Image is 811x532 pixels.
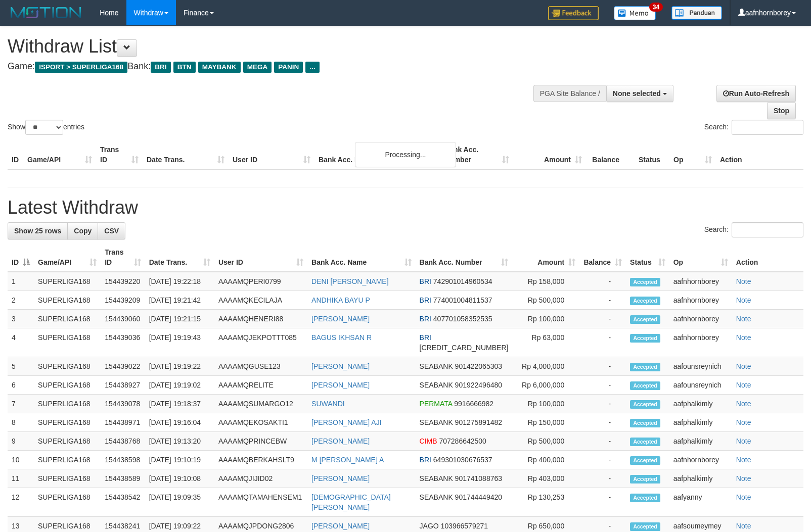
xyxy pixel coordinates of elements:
th: Status [635,140,669,169]
span: PANIN [274,62,303,73]
span: MEGA [243,62,272,73]
span: MAYBANK [198,62,241,73]
th: Game/API: activate to sort column ascending [34,243,101,272]
select: Showentries [25,120,63,135]
span: CSV [104,227,119,235]
a: [PERSON_NAME] AJI [311,418,381,426]
span: Copy 636501007346538 to clipboard [420,344,509,352]
td: Rp 100,000 [512,310,579,328]
span: BRI [420,315,431,323]
td: AAAAMQEKOSAKTI1 [214,413,307,432]
span: ... [305,62,319,73]
td: - [579,413,626,432]
td: [DATE] 19:22:18 [145,272,214,291]
th: User ID [229,140,314,169]
div: Processing... [355,142,456,167]
span: Accepted [630,456,660,465]
button: None selected [606,85,673,102]
img: Button%20Memo.svg [614,6,656,20]
td: Rp 6,000,000 [512,376,579,395]
td: 11 [8,469,34,488]
td: Rp 100,000 [512,395,579,413]
h1: Withdraw List [8,36,530,57]
td: 7 [8,395,34,413]
span: SEABANK [420,493,453,501]
span: Copy 103966579271 to clipboard [441,522,488,530]
td: [DATE] 19:19:43 [145,328,214,357]
td: 154438768 [101,432,145,451]
th: Amount [513,140,586,169]
span: Accepted [630,334,660,343]
label: Search: [704,222,803,237]
a: SUWANDI [311,400,345,408]
td: SUPERLIGA168 [34,469,101,488]
td: aafphalkimly [669,395,732,413]
th: Trans ID: activate to sort column ascending [101,243,145,272]
td: 4 [8,328,34,357]
td: SUPERLIGA168 [34,432,101,451]
td: aafnhornborey [669,451,732,469]
a: Run Auto-Refresh [716,85,796,102]
span: Copy 901744449420 to clipboard [455,493,502,501]
a: [PERSON_NAME] [311,362,370,370]
td: 154438971 [101,413,145,432]
span: 34 [649,3,663,12]
a: Note [736,277,751,285]
th: Date Trans. [143,140,229,169]
td: aafnhornborey [669,272,732,291]
td: SUPERLIGA168 [34,357,101,376]
h1: Latest Withdraw [8,198,803,218]
td: - [579,469,626,488]
span: ISPORT > SUPERLIGA168 [35,62,127,73]
td: - [579,451,626,469]
td: Rp 150,000 [512,413,579,432]
span: SEABANK [420,474,453,482]
span: Copy 901275891482 to clipboard [455,418,502,426]
a: Note [736,333,751,342]
span: Copy 774001004811537 to clipboard [433,296,492,304]
td: - [579,432,626,451]
td: - [579,395,626,413]
span: BRI [151,62,170,73]
a: ANDHIKA BAYU P [311,296,370,304]
td: aafphalkimly [669,432,732,451]
td: SUPERLIGA168 [34,413,101,432]
a: Note [736,474,751,482]
span: Copy 901741088763 to clipboard [455,474,502,482]
td: SUPERLIGA168 [34,272,101,291]
img: MOTION_logo.png [8,5,84,20]
th: ID: activate to sort column descending [8,243,34,272]
a: Note [736,522,751,530]
td: 154439220 [101,272,145,291]
td: 12 [8,488,34,517]
td: 154439060 [101,310,145,328]
th: ID [8,140,23,169]
a: [PERSON_NAME] [311,474,370,482]
td: Rp 403,000 [512,469,579,488]
td: - [579,272,626,291]
th: Action [716,140,803,169]
a: Copy [67,222,98,239]
img: Feedback.jpg [548,6,599,20]
a: Note [736,456,751,464]
td: - [579,291,626,310]
input: Search: [732,120,803,135]
th: Op: activate to sort column ascending [669,243,732,272]
span: Accepted [630,315,660,324]
td: aafounsreynich [669,357,732,376]
span: Accepted [630,381,660,390]
td: SUPERLIGA168 [34,310,101,328]
span: Copy 9916666982 to clipboard [454,400,493,408]
span: Accepted [630,400,660,409]
a: Note [736,437,751,445]
td: - [579,310,626,328]
td: 154439209 [101,291,145,310]
td: Rp 63,000 [512,328,579,357]
span: Copy 742901014960534 to clipboard [433,277,492,285]
td: - [579,376,626,395]
label: Search: [704,120,803,135]
div: PGA Site Balance / [533,85,606,102]
a: Stop [767,102,796,119]
span: Accepted [630,438,660,446]
td: 1 [8,272,34,291]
